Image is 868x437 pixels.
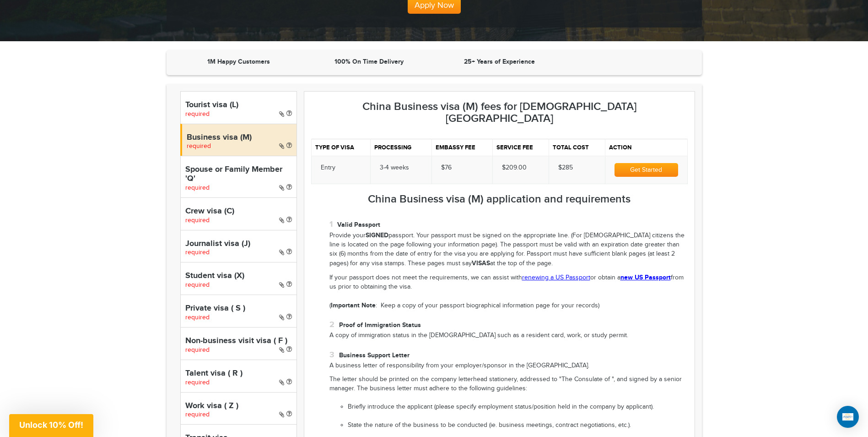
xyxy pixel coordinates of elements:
[837,406,859,428] div: Open Intercom Messenger
[620,273,671,281] a: new US Passport
[185,101,292,110] h4: Tourist visa (L)
[185,272,292,281] h4: Student visa (X)
[185,402,292,411] h4: Work visa ( Z )
[321,164,335,171] span: Entry
[185,379,210,386] span: required
[187,142,211,150] span: required
[492,139,549,156] th: Service fee
[185,369,292,378] h4: Talent visa ( R )
[371,139,432,156] th: Processing
[19,420,83,430] span: Unlock 10% Off!
[311,193,688,205] h3: China Business visa (M) application and requirements
[522,274,590,281] a: renewing a US Passport
[185,217,210,224] span: required
[185,281,210,289] span: required
[185,337,292,346] h4: Non-business visit visa ( F )
[432,139,493,156] th: Embassy fee
[380,164,409,171] span: 3-4 weeks
[185,110,210,118] span: required
[366,231,388,239] strong: SIGNED
[605,139,687,156] th: Action
[502,164,527,171] span: $209.00
[185,240,292,249] h4: Journalist visa (J)
[185,304,292,313] h4: Private visa ( S )
[311,101,688,125] h3: China Business visa (M) fees for [DEMOGRAPHIC_DATA][GEOGRAPHIC_DATA]
[472,259,490,267] strong: VISAS
[329,273,688,311] p: If your passport does not meet the requirements, we can assist with or obtain a from us prior to ...
[348,403,688,412] li: Briefly introduce the applicant (please specify employment status/position held in the company by...
[185,249,210,256] span: required
[464,58,535,66] strong: 25+ Years of Experience
[185,207,292,216] h4: Crew visa (C)
[329,375,688,393] p: The letter should be printed on the company letterhead stationery, addressed to "The Consulate of...
[615,163,678,177] button: Get Started
[549,139,605,156] th: Total cost
[329,361,688,371] p: A business letter of responsibility from your employer/sponsor in the [GEOGRAPHIC_DATA].
[185,411,210,418] span: required
[185,314,210,321] span: required
[337,221,380,229] strong: Valid Passport
[185,346,210,354] span: required
[185,165,292,184] h4: Spouse or Family Member 'Q'
[615,166,678,174] a: Get Started
[567,57,693,68] iframe: Customer reviews powered by Trustpilot
[329,331,688,340] p: A copy of immigration status in the [DEMOGRAPHIC_DATA] such as a resident card, work, or study pe...
[334,58,404,66] strong: 100% On Time Delivery
[9,414,93,437] div: Unlock 10% Off!
[207,58,270,66] strong: 1M Happy Customers
[311,139,371,156] th: Type of visa
[348,421,688,430] li: State the nature of the business to be conducted (ie. business meetings, contract negotiations, e...
[339,321,421,329] strong: Proof of Immigration Status
[441,164,452,171] span: $76
[331,301,376,309] strong: Important Note
[329,231,688,268] p: Provide your passport. Your passport must be signed on the appropriate line. (For [DEMOGRAPHIC_DA...
[185,184,210,191] span: required
[558,164,573,171] span: $285
[339,351,410,359] strong: Business Support Letter
[187,133,292,142] h4: Business visa (M)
